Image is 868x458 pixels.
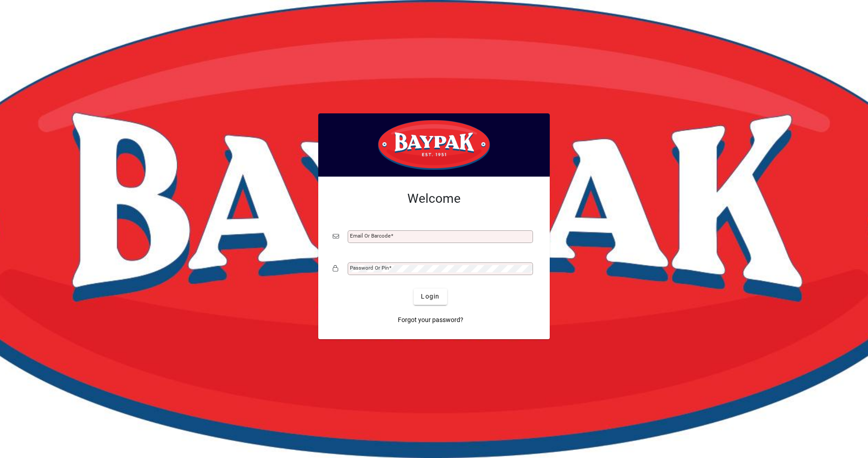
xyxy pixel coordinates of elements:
[333,191,535,206] h2: Welcome
[394,312,467,328] a: Forgot your password?
[350,233,391,239] mat-label: Email or Barcode
[398,315,463,325] span: Forgot your password?
[421,292,439,301] span: Login
[414,289,447,305] button: Login
[350,265,389,271] mat-label: Password or Pin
